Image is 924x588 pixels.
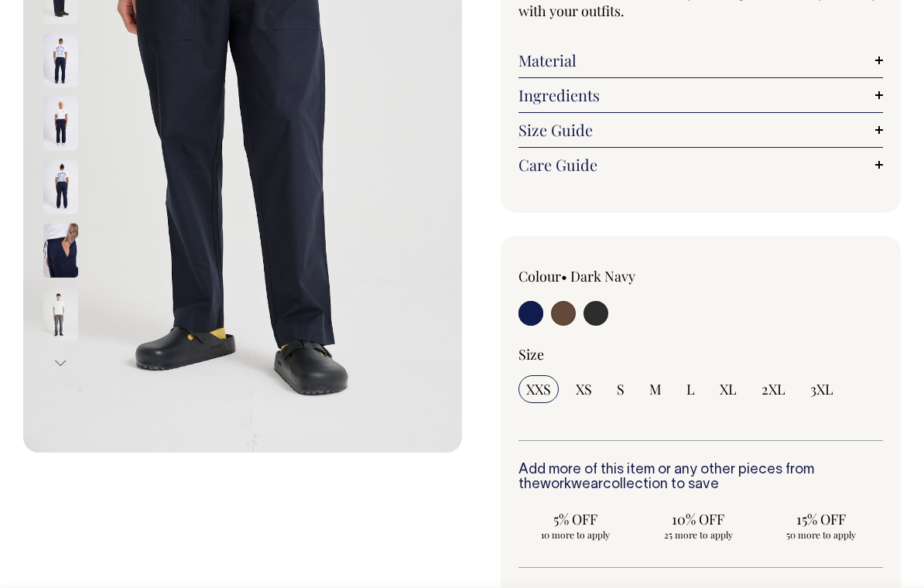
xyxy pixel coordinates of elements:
span: 50 more to apply [772,528,871,541]
a: Material [518,51,883,70]
span: • [561,267,567,285]
span: S [617,380,625,398]
img: dark-navy [43,224,78,278]
a: Ingredients [518,86,883,104]
input: 5% OFF 10 more to apply [518,505,632,545]
div: Colour [518,267,664,285]
span: 25 more to apply [649,528,748,541]
span: XS [576,380,592,398]
input: S [609,375,632,403]
a: Care Guide [518,156,883,174]
input: 3XL [803,375,841,403]
a: workwear [540,478,603,491]
span: 2XL [761,380,785,398]
input: 2XL [754,375,793,403]
span: M [649,380,662,398]
label: Dark Navy [570,267,635,285]
a: Size Guide [518,121,883,139]
input: 10% OFF 25 more to apply [642,505,755,545]
span: 10 more to apply [526,528,625,541]
input: 15% OFF 50 more to apply [765,505,878,545]
span: 5% OFF [526,510,625,528]
span: 10% OFF [649,510,748,528]
span: XXS [526,380,551,398]
div: Size [518,345,883,364]
span: 3XL [810,380,833,398]
span: L [686,380,695,398]
input: L [679,375,703,403]
img: dark-navy [43,97,78,151]
input: XS [568,375,600,403]
img: dark-navy [43,160,78,214]
input: XL [712,375,744,403]
span: XL [720,380,737,398]
h6: Add more of this item or any other pieces from the collection to save [518,463,883,494]
button: Next [49,346,72,381]
span: 15% OFF [772,510,871,528]
img: charcoal [43,287,78,341]
input: XXS [518,375,559,403]
input: M [642,375,669,403]
img: dark-navy [43,33,78,87]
